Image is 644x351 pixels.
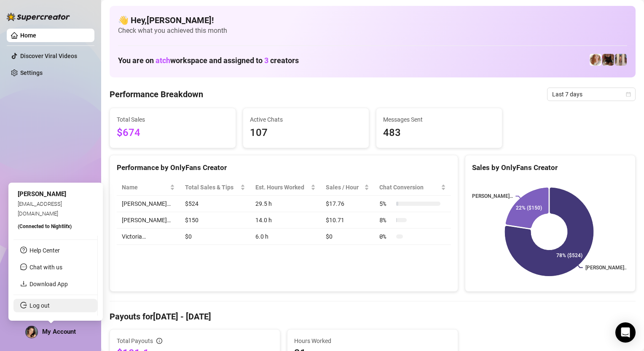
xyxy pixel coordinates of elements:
[110,311,636,322] h4: Payouts for [DATE] - [DATE]
[321,229,374,245] td: $0
[26,326,38,338] img: ACg8ocLTEvCt3hJ8QEEPNrLGI1uTCDR0WHey5DwPMw6CUD9JsDc62UQ=s96-c
[383,115,495,124] span: Messages Sent
[615,322,636,343] div: Open Intercom Messenger
[117,162,451,173] div: Performance by OnlyFans Creator
[185,183,238,192] span: Total Sales & Tips
[110,88,203,100] h4: Performance Breakdown
[180,196,250,212] td: $524
[590,54,601,66] img: Amy Pond
[118,14,627,26] h4: 👋 Hey, [PERSON_NAME] !
[383,125,495,141] span: 483
[18,190,66,198] span: [PERSON_NAME]
[250,115,362,124] span: Active Chats
[30,247,60,254] a: Help Center
[472,162,628,173] div: Sales by OnlyFans Creator
[471,193,513,199] text: [PERSON_NAME]…
[20,53,77,59] a: Discover Viral Videos
[117,125,229,141] span: $674
[156,56,170,65] span: atch
[264,56,268,65] span: 3
[294,336,451,346] span: Hours Worked
[118,26,627,35] span: Check what you achieved this month
[379,215,393,225] span: 8 %
[250,125,362,141] span: 107
[255,183,309,192] div: Est. Hours Worked
[585,265,628,271] text: [PERSON_NAME]…
[117,196,180,212] td: [PERSON_NAME]…
[321,179,374,196] th: Sales / Hour
[13,299,97,312] li: Log out
[602,54,614,66] img: Lily Rhyia
[250,229,321,245] td: 6.0 h
[20,69,43,76] a: Settings
[117,336,153,346] span: Total Payouts
[250,196,321,212] td: 29.5 h
[374,179,451,196] th: Chat Conversion
[122,183,168,192] span: Name
[379,232,393,241] span: 0 %
[552,88,631,101] span: Last 7 days
[117,179,180,196] th: Name
[180,212,250,229] td: $150
[156,338,162,344] span: info-circle
[18,223,72,229] span: (Connected to Nightlifx )
[250,212,321,229] td: 14.0 h
[180,229,250,245] td: $0
[321,196,374,212] td: $17.76
[379,199,393,208] span: 5 %
[118,56,299,65] h1: You are on workspace and assigned to creators
[117,229,180,245] td: Victoria…
[615,54,627,66] img: Victoria
[321,212,374,229] td: $10.71
[117,115,229,124] span: Total Sales
[20,32,36,39] a: Home
[30,281,68,287] a: Download App
[180,179,250,196] th: Total Sales & Tips
[326,183,362,192] span: Sales / Hour
[18,201,62,216] span: [EMAIL_ADDRESS][DOMAIN_NAME]
[20,263,27,270] span: message
[30,302,50,309] a: Log out
[42,328,76,335] span: My Account
[379,183,439,192] span: Chat Conversion
[626,92,631,97] span: calendar
[30,264,62,271] span: Chat with us
[117,212,180,229] td: [PERSON_NAME]…
[7,13,70,21] img: logo-BBDzfeDw.svg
